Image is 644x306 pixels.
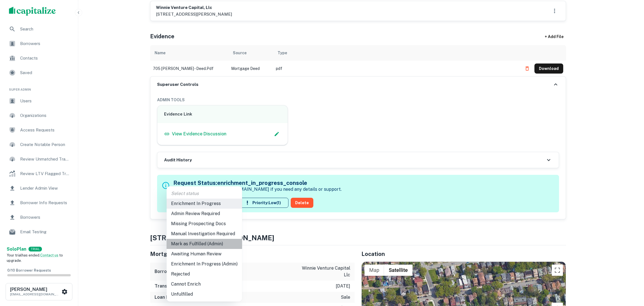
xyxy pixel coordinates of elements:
[167,249,242,259] li: Awaiting Human Review
[167,239,242,249] li: Mark as Fulfilled (Admin)
[167,289,242,299] li: Unfulfilled
[167,269,242,279] li: Rejected
[167,229,242,239] li: Manual Investigation Required
[167,199,242,209] li: Enrichment In Progress
[167,219,242,229] li: Missing Prospecting Docs
[167,259,242,269] li: Enrichment In Progress (Admin)
[167,279,242,289] li: Cannot Enrich
[616,261,644,288] iframe: Chat Widget
[167,209,242,219] li: Admin Review Required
